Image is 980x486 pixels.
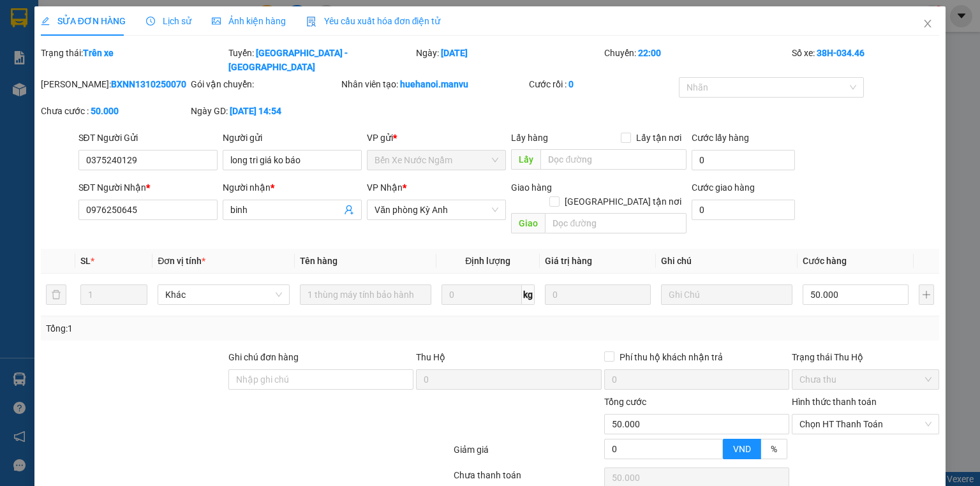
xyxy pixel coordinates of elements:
[511,182,552,193] span: Giao hàng
[545,256,592,266] span: Giá trị hàng
[228,352,299,362] label: Ghi chú đơn hàng
[306,16,441,26] span: Yêu cầu xuất hóa đơn điện tử
[692,133,749,143] label: Cước lấy hàng
[375,151,498,170] span: Bến Xe Nước Ngầm
[465,256,510,266] span: Định lượng
[40,46,227,74] div: Trạng thái:
[367,182,403,193] span: VP Nhận
[568,79,574,89] b: 0
[91,106,119,116] b: 50.000
[511,213,545,233] span: Giao
[228,369,413,390] input: Ghi chú đơn hàng
[545,213,687,233] input: Dọc đường
[817,48,865,58] b: 38H-034.46
[511,149,540,170] span: Lấy
[771,444,777,454] span: %
[212,16,286,26] span: Ảnh kiện hàng
[604,397,646,407] span: Tổng cước
[799,415,932,434] span: Chọn HT Thanh Toán
[692,182,755,193] label: Cước giao hàng
[452,443,602,465] div: Giảm giá
[441,48,468,58] b: [DATE]
[910,6,946,42] button: Close
[41,16,126,26] span: SỬA ĐƠN HÀNG
[83,48,114,58] b: Trên xe
[78,180,218,195] div: SĐT Người Nhận
[228,48,348,72] b: [GEOGRAPHIC_DATA] - [GEOGRAPHIC_DATA]
[158,256,205,266] span: Đơn vị tính
[638,48,661,58] b: 22:00
[661,284,792,305] input: Ghi Chú
[191,104,338,118] div: Ngày GD:
[46,321,379,335] div: Tổng: 1
[375,200,498,219] span: Văn phòng Kỳ Anh
[545,284,651,305] input: 0
[416,352,445,362] span: Thu Hộ
[614,350,728,364] span: Phí thu hộ khách nhận trả
[791,46,940,74] div: Số xe:
[540,149,687,170] input: Dọc đường
[223,131,362,145] div: Người gửi
[923,18,933,29] span: close
[41,17,50,26] span: edit
[227,46,415,74] div: Tuyến:
[344,205,354,215] span: user-add
[733,444,751,454] span: VND
[919,284,934,305] button: plus
[341,77,526,91] div: Nhân viên tạo:
[799,370,932,389] span: Chưa thu
[78,131,218,145] div: SĐT Người Gửi
[41,104,188,118] div: Chưa cước :
[522,284,535,305] span: kg
[803,256,847,266] span: Cước hàng
[656,249,798,274] th: Ghi chú
[41,77,188,91] div: [PERSON_NAME]:
[111,79,186,89] b: BXNN1310250070
[146,16,191,26] span: Lịch sử
[191,77,338,91] div: Gói vận chuyển:
[146,17,155,26] span: clock-circle
[306,17,316,27] img: icon
[631,131,687,145] span: Lấy tận nơi
[300,284,431,305] input: VD: Bàn, Ghế
[80,256,91,266] span: SL
[46,284,66,305] button: delete
[212,17,221,26] span: picture
[230,106,281,116] b: [DATE] 14:54
[529,77,676,91] div: Cước rồi :
[792,397,877,407] label: Hình thức thanh toán
[165,285,281,304] span: Khác
[367,131,506,145] div: VP gửi
[223,180,362,195] div: Người nhận
[792,350,939,364] div: Trạng thái Thu Hộ
[560,195,687,209] span: [GEOGRAPHIC_DATA] tận nơi
[692,200,795,220] input: Cước giao hàng
[511,133,548,143] span: Lấy hàng
[603,46,791,74] div: Chuyến:
[415,46,602,74] div: Ngày:
[400,79,468,89] b: huehanoi.manvu
[692,150,795,170] input: Cước lấy hàng
[300,256,338,266] span: Tên hàng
